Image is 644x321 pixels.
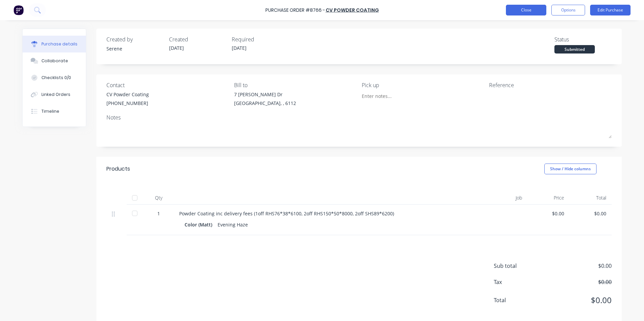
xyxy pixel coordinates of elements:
[494,296,544,304] span: Total
[494,262,544,270] span: Sub total
[149,210,168,217] div: 1
[106,45,164,52] div: Serene
[533,210,564,217] div: $0.00
[544,262,612,270] span: $0.00
[234,81,357,89] div: Bill to
[575,210,606,217] div: $0.00
[234,91,296,98] div: 7 [PERSON_NAME] Dr
[590,5,631,15] button: Edit Purchase
[169,35,226,43] div: Created
[554,35,612,43] div: Status
[362,91,423,101] input: Enter notes...
[527,191,570,205] div: Price
[544,294,612,306] span: $0.00
[13,5,24,15] img: Factory
[544,164,597,174] button: Show / Hide columns
[232,35,289,43] div: Required
[106,100,149,107] div: [PHONE_NUMBER]
[218,220,248,229] div: Evening Haze
[106,165,130,173] div: Products
[179,210,472,217] div: Powder Coating inc delivery fees (1off RHS76*38*6100, 2off RHS150*50*8000, 2off SHS89*6200)
[106,113,612,121] div: Notes
[477,191,527,205] div: Job
[265,7,325,14] div: Purchase Order #8766 -
[41,41,77,47] div: Purchase details
[41,58,68,64] div: Collaborate
[570,191,612,205] div: Total
[544,278,612,286] span: $0.00
[106,35,164,43] div: Created by
[41,75,71,81] div: Checklists 0/0
[185,220,218,229] div: Color (Matt)
[23,69,86,86] button: Checklists 0/0
[41,92,70,98] div: Linked Orders
[506,5,546,15] button: Close
[362,81,484,89] div: Pick up
[106,81,229,89] div: Contact
[143,191,174,205] div: Qty
[23,36,86,52] button: Purchase details
[23,52,86,69] button: Collaborate
[41,108,59,114] div: Timeline
[234,100,296,107] div: [GEOGRAPHIC_DATA], , 6112
[554,45,595,53] div: Submitted
[551,5,585,15] button: Options
[489,81,612,89] div: Reference
[494,278,544,286] span: Tax
[23,103,86,120] button: Timeline
[326,7,379,13] a: CV Powder coating
[23,86,86,103] button: Linked Orders
[106,91,149,98] div: CV Powder Coating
